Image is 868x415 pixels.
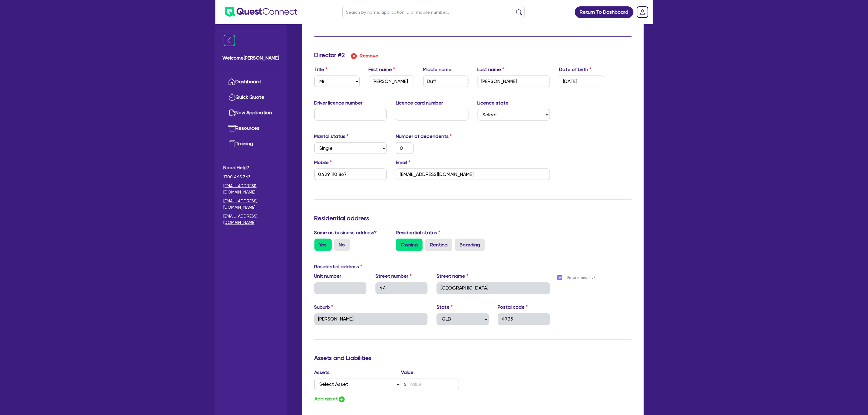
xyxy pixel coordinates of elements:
[224,90,279,105] a: Quick Quote
[338,396,345,403] img: icon-add
[223,54,280,62] span: Welcome [PERSON_NAME]
[401,379,459,390] input: Value
[314,304,333,311] label: Suburb
[478,99,509,107] label: Licence state
[228,140,236,147] img: training
[228,125,236,132] img: resources
[224,74,279,90] a: Dashboard
[334,239,350,251] label: No
[396,99,443,107] label: Licence card number
[575,6,633,18] a: Return To Dashboard
[376,273,411,280] label: Street number
[342,7,525,17] input: Search by name, application ID or mobile number...
[225,7,297,17] img: quest-connect-logo-blue
[314,355,632,362] h3: Assets and Liabilities
[224,198,279,211] a: [EMAIL_ADDRESS][DOMAIN_NAME]
[401,369,413,376] label: Value
[314,263,362,270] label: Residential address
[314,273,341,280] label: Unit number
[224,213,279,226] a: [EMAIL_ADDRESS][DOMAIN_NAME]
[559,76,604,87] input: DD / MM / YYYY
[314,99,363,107] label: Driver licence number
[314,229,377,236] label: Same as business address?
[425,239,452,251] label: Renting
[314,395,346,403] button: Add asset
[314,214,632,222] h3: Residential address
[396,133,452,140] label: Number of dependents
[635,4,650,20] a: Dropdown toggle
[350,53,358,60] img: icon remove director
[224,136,279,152] a: Training
[314,369,401,376] label: Assets
[314,66,328,73] label: Title
[423,66,452,73] label: Middle name
[559,66,591,73] label: Date of birth
[369,66,395,73] label: First name
[314,133,349,140] label: Marital status
[478,66,504,73] label: Last name
[224,121,279,136] a: Resources
[228,109,236,116] img: new-application
[314,159,332,166] label: Mobile
[396,239,423,251] label: Owning
[224,105,279,121] a: New Application
[350,51,379,61] button: Remove
[224,174,279,180] span: 1300 465 363
[396,159,410,166] label: Email
[396,229,440,236] label: Residential status
[567,275,595,281] label: Enter manually?
[455,239,485,251] label: Boarding
[224,183,279,195] a: [EMAIL_ADDRESS][DOMAIN_NAME]
[228,94,236,101] img: quick-quote
[224,164,279,171] span: Need Help?
[314,51,345,59] h3: Director # 2
[437,273,468,280] label: Street name
[224,35,235,46] img: icon-menu-close
[498,304,528,311] label: Postal code
[314,239,332,251] label: Yes
[437,304,453,311] label: State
